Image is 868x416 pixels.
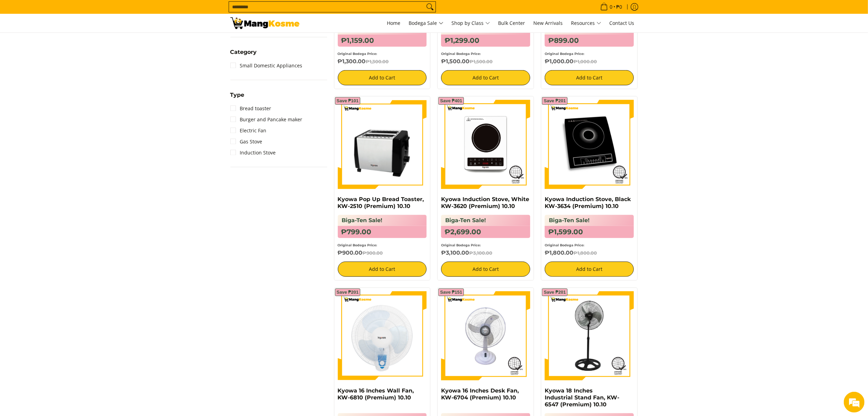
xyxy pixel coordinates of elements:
span: ₱0 [616,4,623,9]
img: Kyowa 18 Inches Industrial Stand Fan, KW-6547 (Premium) 10.10 [545,291,634,380]
h6: ₱1,800.00 [545,249,634,256]
small: Original Bodega Price: [338,52,378,56]
h6: ₱1,299.00 [441,35,530,47]
h6: ₱1,159.00 [338,35,427,47]
a: Small Domestic Appliances [230,60,303,71]
a: Kyowa Induction Stove, Black KW-3634 (Premium) 10.10 [545,196,631,209]
a: Resources [568,14,605,32]
a: Kyowa Induction Stove, White KW-3620 (Premium) 10.10 [441,196,529,209]
span: Contact Us [610,20,635,26]
small: Original Bodega Price: [441,243,481,247]
a: Gas Stove [230,136,263,147]
a: Bulk Center [495,14,529,32]
a: Induction Stove [230,147,276,158]
span: Save ₱201 [544,290,566,294]
h6: ₱1,300.00 [338,58,427,65]
h6: ₱899.00 [545,35,634,47]
del: ₱3,100.00 [469,250,492,256]
img: kyowa-stainless-bread-toaster-premium-full-view-mang-kosme [338,100,427,189]
del: ₱1,300.00 [366,59,389,64]
a: Home [384,14,404,32]
span: Save ₱151 [440,290,462,294]
h6: ₱1,000.00 [545,58,634,65]
img: Kyowa Induction Stove, Black KW-3634 (Premium) 10.10 [545,100,634,189]
img: kyowa-wall-fan-blue-premium-full-view-mang-kosme [338,291,427,380]
h6: ₱1,599.00 [545,226,634,238]
a: Bodega Sale [406,14,447,32]
div: Minimize live chat window [113,3,130,20]
button: Add to Cart [338,262,427,277]
del: ₱1,800.00 [573,250,597,256]
small: Original Bodega Price: [545,52,584,56]
span: We're online! [40,87,95,157]
span: Save ₱201 [544,99,566,103]
button: Add to Cart [545,262,634,277]
del: ₱1,000.00 [573,59,597,64]
h6: ₱1,500.00 [441,58,530,65]
span: Resources [571,19,601,28]
summary: Open [230,92,245,103]
a: Electric Fan [230,125,267,136]
span: Save ₱401 [440,99,462,103]
span: Save ₱101 [337,99,359,103]
span: Type [230,92,245,98]
textarea: Type your message and hit 'Enter' [3,189,132,213]
summary: Open [230,49,257,60]
img: Biga-Ten Sale! 10.10 Double Digit Sale with Kyowa l Mang Kosme [230,17,299,29]
span: Home [387,20,401,26]
a: Contact Us [606,14,638,32]
span: Shop by Class [452,19,490,28]
a: Kyowa Pop Up Bread Toaster, KW-2510 (Premium) 10.10 [338,196,424,209]
button: Add to Cart [338,70,427,85]
span: • [598,3,624,11]
small: Original Bodega Price: [545,243,584,247]
div: Chat with us now [36,39,116,48]
a: Kyowa 16 Inches Wall Fan, KW-6810 (Premium) 10.10 [338,387,414,401]
span: Category [230,49,257,55]
h6: ₱900.00 [338,249,427,256]
a: Shop by Class [448,14,494,32]
small: Original Bodega Price: [338,243,378,247]
span: New Arrivals [534,20,563,26]
h6: ₱799.00 [338,226,427,238]
a: Kyowa 18 Inches Industrial Stand Fan, KW-6547 (Premium) 10.10 [545,387,619,408]
span: 0 [609,4,614,9]
button: Add to Cart [545,70,634,85]
a: New Arrivals [530,14,566,32]
img: Kyowa Induction Stove, White KW-3620 (Premium) 10.10 [441,100,530,189]
a: Burger and Pancake maker [230,114,303,125]
a: Bread toaster [230,103,271,114]
img: Kyowa 16 Inches Desk Fan, KW-6704 (Premium) 10.10 [441,291,530,380]
button: Add to Cart [441,262,530,277]
del: ₱1,500.00 [469,59,493,64]
h6: ₱3,100.00 [441,249,530,256]
span: Bodega Sale [409,19,443,28]
small: Original Bodega Price: [441,52,481,56]
button: Add to Cart [441,70,530,85]
h6: ₱2,699.00 [441,226,530,238]
span: Bulk Center [498,20,525,26]
nav: Main Menu [306,14,638,32]
span: Save ₱201 [337,290,359,294]
a: Kyowa 16 Inches Desk Fan, KW-6704 (Premium) 10.10 [441,387,519,401]
del: ₱900.00 [363,250,383,256]
button: Search [425,2,436,12]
